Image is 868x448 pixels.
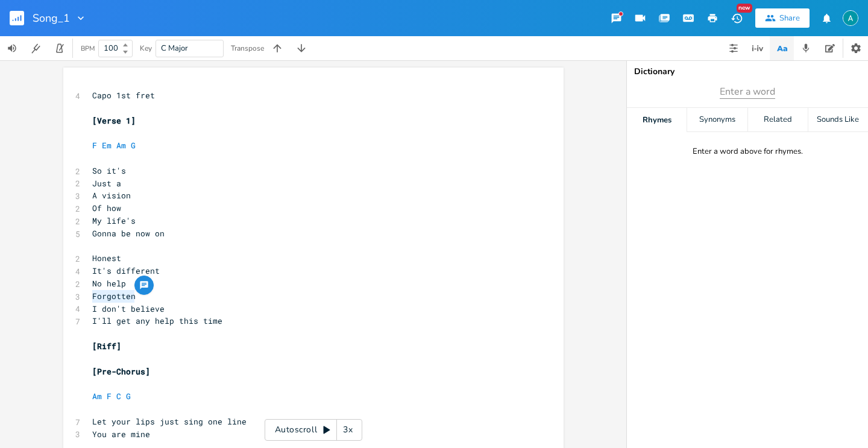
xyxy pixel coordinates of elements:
span: Honest [92,253,121,263]
div: Share [779,13,800,24]
span: Capo 1st fret [92,90,155,101]
span: F [107,391,112,402]
span: Enter a word [720,85,775,99]
span: Am [116,140,126,151]
div: Autoscroll [265,419,362,441]
span: G [126,391,131,402]
div: New [737,4,752,13]
span: My life's [92,215,136,226]
div: Enter a word above for rhymes. [693,147,803,157]
div: Rhymes [627,108,687,132]
span: Of how [92,203,121,213]
span: F [92,140,97,151]
div: Synonyms [687,108,747,132]
span: I'll get any help this time [92,315,222,326]
span: [Riff] [92,341,121,352]
span: Just a [92,178,121,189]
div: Sounds Like [808,108,868,132]
div: Dictionary [634,68,861,76]
span: G [131,140,136,151]
span: Forgotten [92,291,136,301]
button: Share [755,8,810,28]
button: New [725,7,749,29]
span: Gonna be now on [92,228,165,239]
span: I don't believe [92,303,165,314]
span: Let your lips just sing one line [92,416,247,427]
div: 3x [337,419,359,441]
span: Em [102,140,112,151]
span: [Pre-Chorus] [92,366,150,377]
div: Transpose [231,45,264,52]
span: C [116,391,121,402]
div: Related [748,108,808,132]
span: Am [92,391,102,402]
div: Key [140,45,152,52]
span: C Major [161,43,188,54]
span: You are mine [92,429,150,440]
span: [Verse 1] [92,115,136,126]
span: Song_1 [33,13,70,24]
span: No help [92,278,126,289]
div: BPM [81,45,95,52]
span: It's different [92,265,160,276]
span: A vision [92,190,131,201]
img: Alex [843,10,858,26]
span: So it's [92,165,126,176]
